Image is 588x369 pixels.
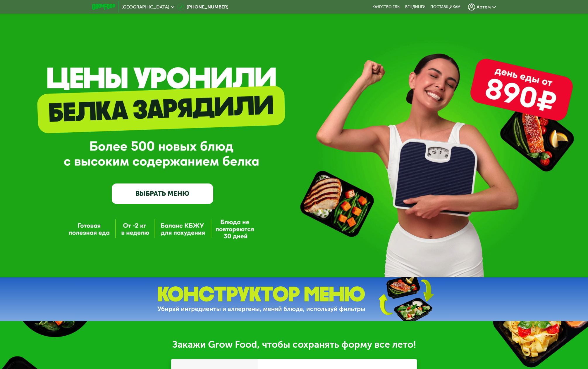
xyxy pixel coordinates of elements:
[372,5,400,9] a: Качество еды
[430,5,460,9] div: поставщикам
[112,183,214,204] a: ВЫБРАТЬ МЕНЮ
[405,5,426,9] a: Вендинги
[177,4,228,11] a: [PHONE_NUMBER]
[477,5,491,9] span: Артем
[121,5,169,9] span: [GEOGRAPHIC_DATA]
